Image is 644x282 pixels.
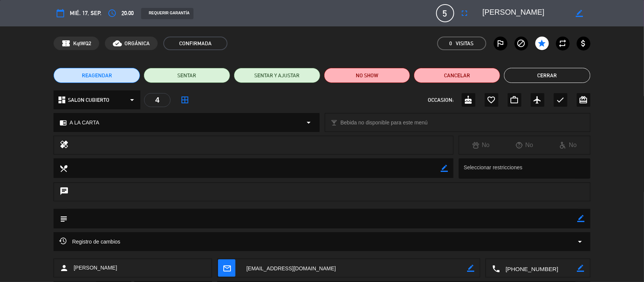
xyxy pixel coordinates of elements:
[517,39,526,48] i: block
[538,39,547,48] i: star
[223,264,231,272] i: mail_outline
[487,95,496,104] i: favorite_border
[414,68,500,83] button: Cancelar
[60,119,67,126] i: chrome_reader_mode
[59,164,68,172] i: local_dining
[70,8,101,18] span: mié. 17, sep.
[576,10,583,17] i: border_color
[108,9,117,18] i: access_time
[441,165,448,172] i: border_color
[144,93,171,107] div: 4
[578,215,585,222] i: border_color
[69,118,99,127] span: A LA CARTA
[496,39,505,48] i: outlined_flag
[60,187,69,197] i: chat
[546,140,590,150] div: No
[304,118,314,127] i: arrow_drop_down
[105,6,119,20] button: access_time
[113,39,122,48] i: cloud_done
[467,265,474,272] i: border_color
[180,95,189,104] i: border_all
[579,39,588,48] i: attach_money
[324,68,410,83] button: NO SHOW
[450,39,452,48] span: 0
[556,95,565,104] i: check
[121,8,134,18] span: 20:00
[74,264,117,272] span: [PERSON_NAME]
[579,95,588,104] i: card_giftcard
[504,68,590,83] button: Cerrar
[234,68,320,83] button: SENTAR Y AJUSTAR
[144,68,230,83] button: SENTAR
[492,264,500,273] i: local_phone
[59,237,120,246] span: Registro de cambios
[428,96,454,104] span: OCCASION:
[456,39,474,48] em: Visitas
[460,9,469,18] i: fullscreen
[82,72,112,80] span: REAGENDAR
[341,118,428,127] span: Bebida no disponible para este menú
[163,37,227,50] span: CONFIRMADA
[577,265,584,272] i: border_color
[73,39,91,48] span: KqtWQ2
[59,215,68,223] i: subject
[533,95,542,104] i: airplanemode_active
[503,140,547,150] div: No
[459,140,503,150] div: No
[57,95,66,104] i: dashboard
[558,39,567,48] i: repeat
[331,119,338,126] i: local_bar
[128,95,137,104] i: arrow_drop_down
[436,4,454,22] span: 5
[464,95,473,104] i: cake
[61,39,71,48] span: confirmation_number
[458,6,472,20] button: fullscreen
[60,264,69,273] i: person
[60,140,69,150] i: healing
[56,9,65,18] i: calendar_today
[141,8,193,19] div: REQUERIR GARANTÍA
[54,6,67,20] button: calendar_today
[576,237,585,246] i: arrow_drop_down
[124,39,150,48] span: ORGÁNICA
[510,95,519,104] i: work_outline
[54,68,140,83] button: REAGENDAR
[68,96,109,104] span: SALON CUBIERTO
